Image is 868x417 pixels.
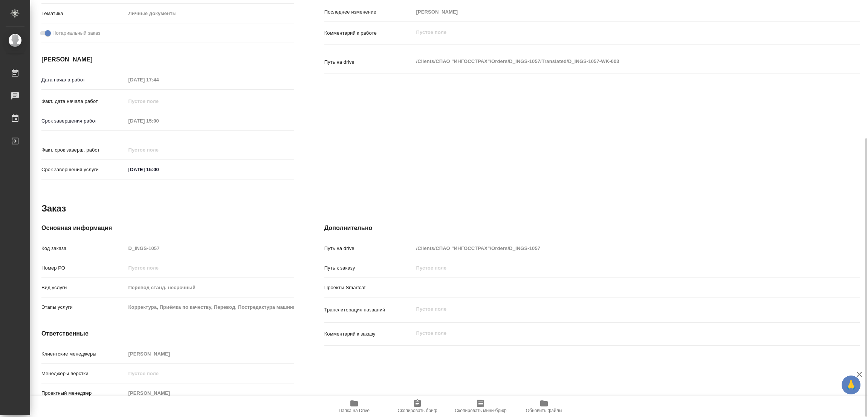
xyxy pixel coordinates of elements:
span: Обновить файлы [526,408,562,413]
p: Путь на drive [324,58,414,66]
p: Факт. срок заверш. работ [41,146,126,154]
p: Этапы услуги [41,304,126,311]
textarea: /Clients/СПАО "ИНГОССТРАХ"/Orders/D_INGS-1057/Translated/D_INGS-1057-WK-003 [414,55,815,68]
p: Проектный менеджер [41,389,126,397]
p: Комментарий к заказу [324,330,414,338]
span: 🙏 [845,377,857,393]
p: Тематика [41,10,126,17]
p: Последнее изменение [324,8,414,16]
input: Пустое поле [126,96,192,107]
button: Обновить файлы [512,396,576,417]
input: Пустое поле [126,368,294,379]
p: Проекты Smartcat [324,284,414,291]
input: Пустое поле [126,243,294,254]
h4: [PERSON_NAME] [41,55,294,64]
input: Пустое поле [126,282,294,293]
span: Скопировать бриф [397,408,437,413]
p: Транслитерация названий [324,306,414,314]
input: Пустое поле [126,115,192,126]
input: Пустое поле [126,302,294,313]
span: Нотариальный заказ [52,29,100,37]
p: Путь к заказу [324,264,414,272]
p: Срок завершения услуги [41,166,126,173]
button: Скопировать бриф [386,396,449,417]
input: Пустое поле [126,388,294,399]
p: Вид услуги [41,284,126,291]
h4: Основная информация [41,224,294,233]
input: Пустое поле [126,74,192,85]
input: Пустое поле [414,6,815,17]
input: Пустое поле [414,243,815,254]
p: Номер РО [41,264,126,272]
p: Менеджеры верстки [41,370,126,377]
div: Личные документы [126,7,294,20]
button: 🙏 [842,376,860,394]
p: Факт. дата начала работ [41,98,126,105]
span: Скопировать мини-бриф [455,408,506,413]
p: Срок завершения работ [41,117,126,125]
input: Пустое поле [126,348,294,359]
p: Клиентские менеджеры [41,350,126,358]
input: Пустое поле [126,144,192,155]
input: ✎ Введи что-нибудь [126,164,192,175]
button: Скопировать мини-бриф [449,396,512,417]
p: Дата начала работ [41,76,126,84]
input: Пустое поле [414,262,815,273]
p: Путь на drive [324,245,414,252]
span: Папка на Drive [339,408,370,413]
h2: Заказ [41,202,66,215]
button: Папка на Drive [322,396,386,417]
p: Код заказа [41,245,126,252]
h4: Дополнительно [324,224,860,233]
h4: Ответственные [41,329,294,338]
input: Пустое поле [126,262,294,273]
p: Комментарий к работе [324,29,414,37]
